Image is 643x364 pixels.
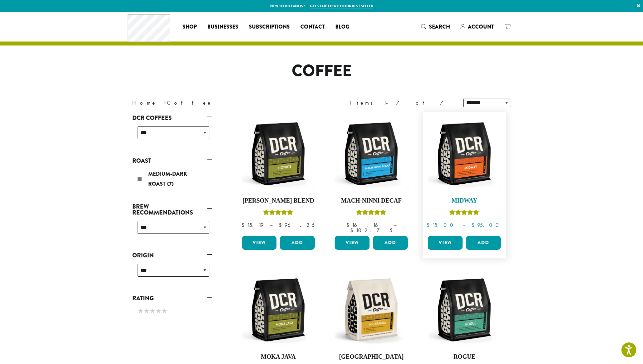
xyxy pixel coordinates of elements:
[240,272,316,348] img: DCR-12oz-Moka-Java-Stock-scaled.png
[144,306,150,316] span: ★
[356,209,386,219] div: Rated 5.00 out of 5
[182,23,197,31] span: Shop
[427,222,456,228] bdi: 15.00
[132,124,212,147] div: DCR Coffees
[416,21,455,32] a: Search
[150,306,156,316] span: ★
[167,180,174,188] span: (7)
[472,222,502,228] bdi: 95.00
[280,236,315,250] button: Add
[335,23,349,31] span: Blog
[270,222,272,228] span: –
[310,3,373,9] a: Get started with our best seller
[156,306,161,316] span: ★
[240,116,317,233] a: [PERSON_NAME] BlendRated 4.67 out of 5
[426,116,502,192] img: DCR-12oz-Midway-Stock-scaled.png
[132,218,212,242] div: Brew Recommendations
[427,222,432,228] span: $
[466,236,501,250] button: Add
[132,99,312,107] nav: Breadcrumb
[263,209,293,219] div: Rated 4.67 out of 5
[242,222,247,228] span: $
[161,306,167,316] span: ★
[333,197,409,205] h4: Mach-Ninni Decaf
[207,23,238,31] span: Businesses
[394,222,396,228] span: –
[132,112,212,124] a: DCR Coffees
[132,261,212,285] div: Origin
[373,236,408,250] button: Add
[242,236,277,250] a: View
[132,155,212,166] a: Roast
[346,222,387,228] bdi: 16.16
[249,23,290,31] span: Subscriptions
[468,23,494,31] span: Account
[350,227,392,234] bdi: 102.75
[279,222,315,228] bdi: 96.25
[333,116,409,192] img: DCR-12oz-Mach-Ninni-Decaf-Stock-scaled.png
[138,306,144,316] span: ★
[164,97,166,107] span: ›
[426,116,502,233] a: MidwayRated 5.00 out of 5
[346,222,352,228] span: $
[132,166,212,193] div: Roast
[426,353,502,361] h4: Rogue
[350,227,356,234] span: $
[300,23,325,31] span: Contact
[132,304,212,319] div: Rating
[429,23,450,31] span: Search
[240,197,317,205] h4: [PERSON_NAME] Blend
[333,353,409,361] h4: [GEOGRAPHIC_DATA]
[242,222,264,228] bdi: 15.19
[240,353,317,361] h4: Moka Java
[148,170,187,188] span: Medium-Dark Roast
[472,222,477,228] span: $
[240,116,316,192] img: DCR-12oz-Howies-Stock-scaled.png
[127,61,516,81] h1: Coffee
[132,250,212,261] a: Origin
[279,222,284,228] span: $
[132,201,212,218] a: Brew Recommendations
[333,272,409,348] img: DCR-12oz-Nicaragua-Stock-scaled.png
[177,22,202,32] a: Shop
[449,209,479,219] div: Rated 5.00 out of 5
[463,222,465,228] span: –
[426,197,502,205] h4: Midway
[132,99,157,106] a: Home
[426,272,502,348] img: DCR-12oz-Rogue-Stock-scaled.png
[132,293,212,304] a: Rating
[350,99,453,107] div: Items 1-7 of 7
[335,236,370,250] a: View
[428,236,463,250] a: View
[333,116,409,233] a: Mach-Ninni DecafRated 5.00 out of 5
